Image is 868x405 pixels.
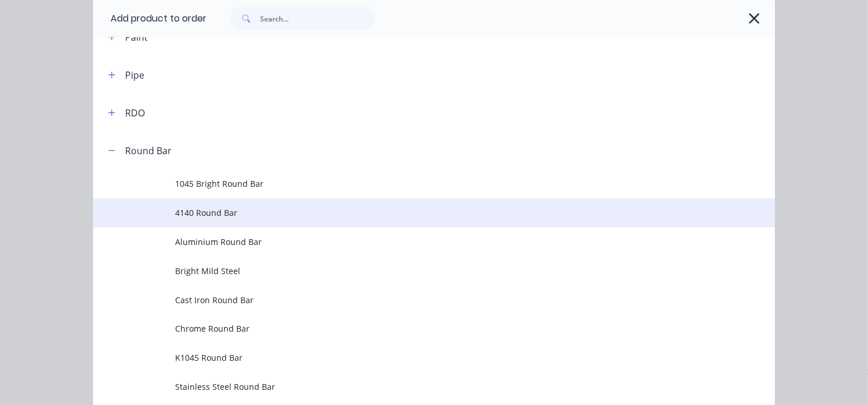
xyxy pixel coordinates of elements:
span: Aluminium Round Bar [175,236,655,248]
span: 1045 Bright Round Bar [175,177,655,190]
span: Cast Iron Round Bar [175,294,655,306]
div: Round Bar [125,144,172,158]
span: Stainless Steel Round Bar [175,381,655,393]
span: K1045 Round Bar [175,351,655,364]
input: Search... [260,7,375,30]
div: RDO [125,106,145,120]
div: Pipe [125,68,144,82]
span: Bright Mild Steel [175,265,655,277]
span: 4140 Round Bar [175,207,655,219]
span: Chrome Round Bar [175,322,655,335]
